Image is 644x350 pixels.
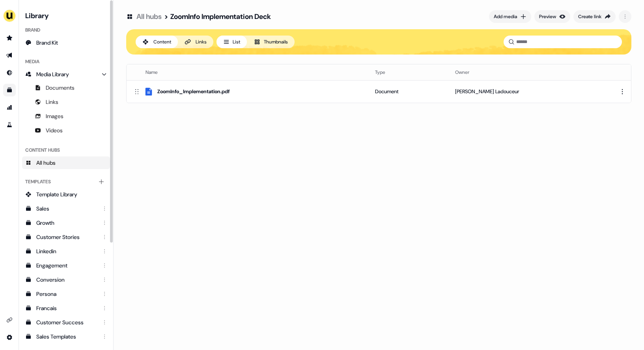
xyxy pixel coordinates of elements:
div: Conversion [36,276,97,284]
a: Media Library [22,68,110,81]
span: Videos [46,126,63,134]
a: Images [22,110,110,122]
button: Content [136,36,178,48]
a: Brand Kit [22,36,110,49]
span: Images [46,112,63,120]
a: Engagement [22,259,110,272]
a: Customer Stories [22,231,110,243]
button: Thumbnails [247,36,295,48]
span: Links [46,98,58,106]
span: All hubs [36,159,56,167]
button: Links [178,36,213,48]
a: Growth [22,216,110,229]
a: Persona [22,288,110,300]
button: Preview [534,10,570,23]
div: Engagement [36,262,97,269]
a: Template Library [22,188,110,201]
a: Videos [22,124,110,137]
th: Owner [449,64,618,80]
a: Documents [22,81,110,94]
a: Sales Templates [22,330,110,343]
div: ZoomInfo Implementation Deck [170,12,271,21]
div: Sales [36,205,97,213]
button: List [217,36,247,48]
div: Content Hubs [22,144,110,156]
span: Documents [46,84,75,92]
button: Create link [573,10,616,23]
a: Go to prospects [3,32,16,44]
button: Add media [489,10,531,23]
div: Growth [36,219,97,227]
a: Sales [22,202,110,215]
span: Media Library [36,70,69,78]
a: Go to Inbound [3,66,16,79]
div: Document [375,88,443,96]
div: Preview [539,13,556,21]
div: Add media [494,13,517,21]
a: All hubs [136,12,162,21]
div: Media [22,55,110,68]
div: Francais [36,304,97,312]
div: Links [196,38,207,46]
th: Type [369,64,449,80]
a: All hubs [22,156,110,169]
a: Links [22,96,110,108]
a: Go to outbound experience [3,49,16,62]
div: Persona [36,290,97,298]
span: Template Library [36,190,77,198]
span: Brand Kit [36,39,58,47]
div: > [164,12,168,21]
a: Go to attribution [3,101,16,114]
div: Create link [578,13,601,21]
div: Templates [22,175,110,188]
a: Conversion [22,273,110,286]
div: Linkedin [36,247,97,255]
a: Customer Success [22,316,110,329]
div: ZoomInfo_Implementation.pdf [157,88,230,96]
div: Content [153,38,171,46]
a: Go to integrations [3,314,16,326]
div: Brand [22,24,110,36]
th: Name [127,64,369,80]
div: [PERSON_NAME] Ladouceur [455,88,612,96]
div: Customer Stories [36,233,97,241]
div: Sales Templates [36,333,97,341]
div: Customer Success [36,318,97,326]
a: Go to templates [3,84,16,96]
a: Francais [22,302,110,314]
a: Go to experiments [3,119,16,131]
h3: Library [22,9,110,21]
a: Go to integrations [3,331,16,344]
a: Linkedin [22,245,110,258]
